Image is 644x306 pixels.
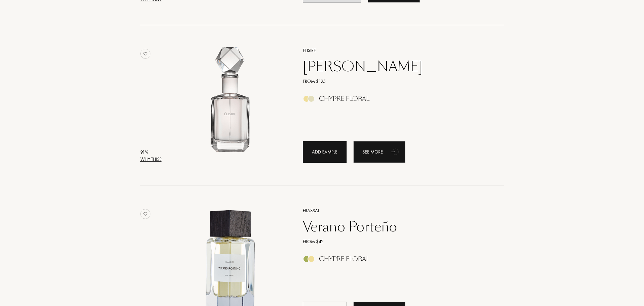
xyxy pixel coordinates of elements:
font: Verano Porteño [303,217,397,236]
font: Add sample [312,149,337,155]
font: [PERSON_NAME] [303,57,423,76]
font: From $42 [303,238,324,245]
font: See more [362,149,383,155]
a: Chypre Floral [298,257,494,264]
font: From $125 [303,78,326,84]
a: Verano Porteño [298,219,494,235]
a: Elisire [298,47,494,54]
font: Why this? [140,156,162,162]
a: Jasmin Paradis Élisire [175,39,293,171]
a: From $42 [298,238,494,245]
img: no_like_p.png [140,209,150,219]
a: From $125 [298,78,494,85]
font: Frassai [303,208,319,214]
font: % [145,149,148,155]
div: animation [389,145,402,158]
font: Chypre Floral [319,94,369,103]
a: [PERSON_NAME] [298,58,494,75]
a: Frassai [298,207,494,214]
img: Jasmin Paradis Élisire [175,46,287,158]
a: See moreanimation [353,141,405,163]
font: Elisire [303,47,316,53]
a: Chypre Floral [298,97,494,104]
img: no_like_p.png [140,49,150,59]
font: Chypre Floral [319,255,369,263]
font: 91 [140,149,145,155]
